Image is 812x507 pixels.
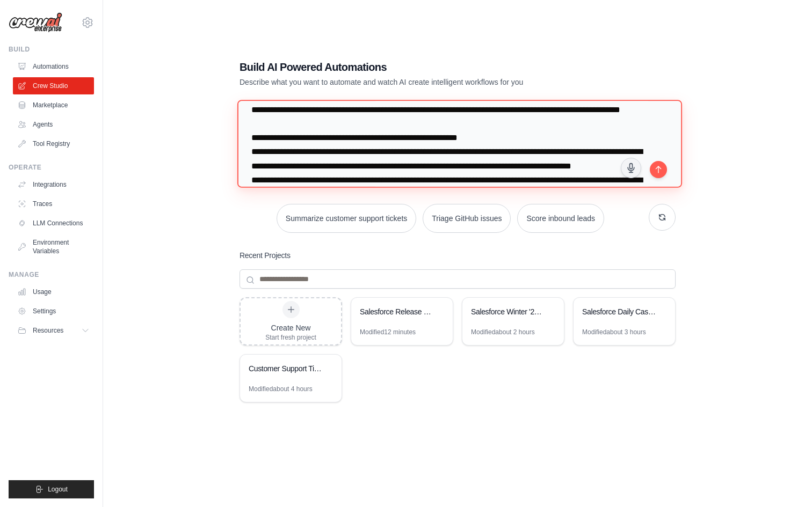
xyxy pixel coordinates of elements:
[265,333,316,342] div: Start fresh project
[13,135,94,152] a: Tool Registry
[9,270,94,279] div: Manage
[13,283,94,300] a: Usage
[471,328,535,336] div: Modified about 2 hours
[249,363,322,374] div: Customer Support Ticket Automation
[13,234,94,260] a: Environment Variables
[13,58,94,75] a: Automations
[33,326,63,335] span: Resources
[360,328,416,336] div: Modified 12 minutes
[423,204,511,233] button: Triage GitHub issues
[517,204,604,233] button: Score inbound leads
[240,60,600,75] h1: Build AI Powered Automations
[13,322,94,339] button: Resources
[360,306,433,317] div: Salesforce Release Notes Analyzer
[249,385,313,393] div: Modified about 4 hours
[471,306,545,317] div: Salesforce Winter '25 Critical Updates Analyzer
[13,77,94,94] a: Crew Studio
[240,250,291,261] h3: Recent Projects
[13,176,94,193] a: Integrations
[621,158,641,178] button: Click to speak your automation idea
[649,204,676,231] button: Get new suggestions
[265,322,316,333] div: Create New
[582,306,656,317] div: Salesforce Daily Case Summary
[758,455,812,507] iframe: Chat Widget
[13,116,94,133] a: Agents
[13,97,94,114] a: Marketplace
[13,303,94,320] a: Settings
[582,328,646,336] div: Modified about 3 hours
[13,195,94,212] a: Traces
[9,12,62,33] img: Logo
[9,45,94,54] div: Build
[9,163,94,172] div: Operate
[240,77,600,87] p: Describe what you want to automate and watch AI create intelligent workflows for you
[48,485,68,494] span: Logout
[13,215,94,232] a: LLM Connections
[277,204,416,233] button: Summarize customer support tickets
[9,480,94,498] button: Logout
